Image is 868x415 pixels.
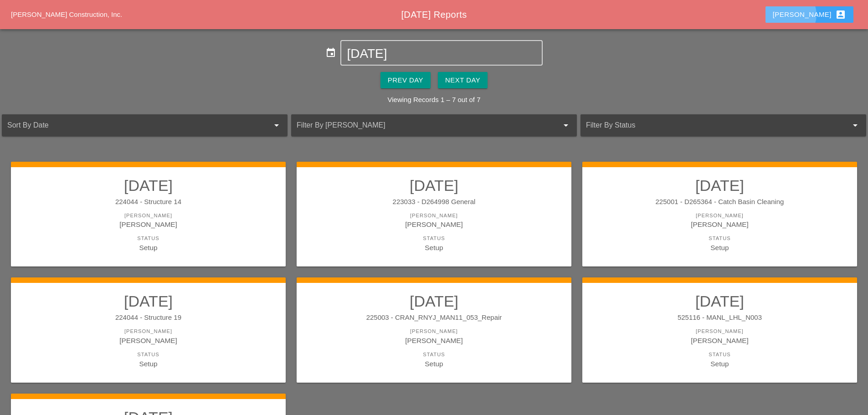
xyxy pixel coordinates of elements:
div: [PERSON_NAME] [773,9,846,20]
div: Setup [306,242,562,253]
div: [PERSON_NAME] [20,219,277,230]
div: Status [306,351,562,359]
div: Next Day [445,75,480,86]
i: arrow_drop_down [560,120,571,131]
div: [PERSON_NAME] [20,328,277,335]
div: [PERSON_NAME] [20,335,277,346]
a: [DATE]225003 - CRAN_RNYJ_MAN11_053_Repair[PERSON_NAME][PERSON_NAME]StatusSetup [306,292,562,369]
button: Next Day [438,72,488,88]
button: [PERSON_NAME] [765,6,853,23]
button: Prev Day [380,72,431,88]
div: [PERSON_NAME] [306,212,562,220]
a: [DATE]224044 - Structure 19[PERSON_NAME][PERSON_NAME]StatusSetup [20,292,277,369]
div: Status [591,351,848,359]
i: event [325,47,336,58]
input: Select Date [347,46,536,61]
i: arrow_drop_down [850,120,861,131]
h2: [DATE] [591,292,848,310]
div: [PERSON_NAME] [591,219,848,230]
div: 224044 - Structure 14 [20,197,277,207]
h2: [DATE] [306,292,562,310]
a: [PERSON_NAME] Construction, Inc. [11,10,122,18]
a: [DATE]223033 - D264998 General[PERSON_NAME][PERSON_NAME]StatusSetup [306,176,562,253]
i: account_box [835,9,846,20]
div: [PERSON_NAME] [591,212,848,220]
div: Status [20,235,277,242]
div: [PERSON_NAME] [20,212,277,220]
div: Setup [591,242,848,253]
a: [DATE]525116 - MANL_LHL_N003[PERSON_NAME][PERSON_NAME]StatusSetup [591,292,848,369]
div: 224044 - Structure 19 [20,313,277,323]
div: Status [306,235,562,242]
div: Setup [306,359,562,369]
div: 223033 - D264998 General [306,197,562,207]
span: [DATE] Reports [401,10,467,20]
div: Setup [20,359,277,369]
h2: [DATE] [306,176,562,195]
div: [PERSON_NAME] [591,328,848,335]
div: Status [591,235,848,242]
i: arrow_drop_down [271,120,282,131]
h2: [DATE] [20,292,277,310]
div: [PERSON_NAME] [306,328,562,335]
div: 225003 - CRAN_RNYJ_MAN11_053_Repair [306,313,562,323]
div: Status [20,351,277,359]
div: Prev Day [388,75,423,86]
div: Setup [20,242,277,253]
a: [DATE]225001 - D265364 - Catch Basin Cleaning[PERSON_NAME][PERSON_NAME]StatusSetup [591,176,848,253]
div: 225001 - D265364 - Catch Basin Cleaning [591,197,848,207]
div: 525116 - MANL_LHL_N003 [591,313,848,323]
div: [PERSON_NAME] [306,219,562,230]
h2: [DATE] [591,176,848,195]
h2: [DATE] [20,176,277,195]
div: [PERSON_NAME] [591,335,848,346]
div: [PERSON_NAME] [306,335,562,346]
a: [DATE]224044 - Structure 14[PERSON_NAME][PERSON_NAME]StatusSetup [20,176,277,253]
div: Setup [591,359,848,369]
